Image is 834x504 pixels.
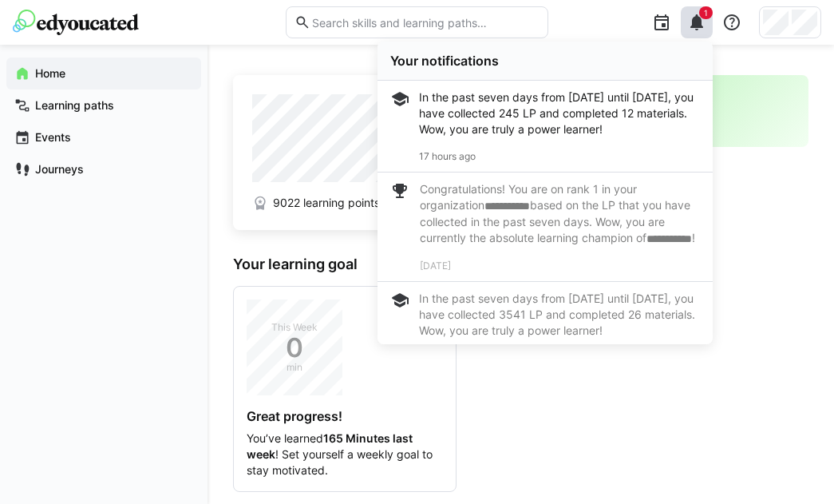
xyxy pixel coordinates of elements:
[704,8,708,18] span: 1
[390,53,700,69] div: Your notifications
[273,195,380,211] span: 9022 learning points
[247,431,443,478] p: You’ve learned ! Set yourself a weekly goal to stay motivated.
[419,150,476,162] span: 17 hours ago
[247,431,413,461] strong: 165 Minutes last week
[310,15,539,30] input: Search skills and learning paths…
[420,260,451,272] span: [DATE]
[419,89,700,137] div: In the past seven days from [DATE] until [DATE], you have collected 245 LP and completed 12 mater...
[233,256,457,273] h3: Your learning goal
[247,408,443,424] h4: Great progress!
[419,291,700,339] div: In the past seven days from [DATE] until [DATE], you have collected 3541 LP and completed 26 mate...
[420,181,700,247] p: Congratulations! You are on rank 1 in your organization based on the LP that you have collected i...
